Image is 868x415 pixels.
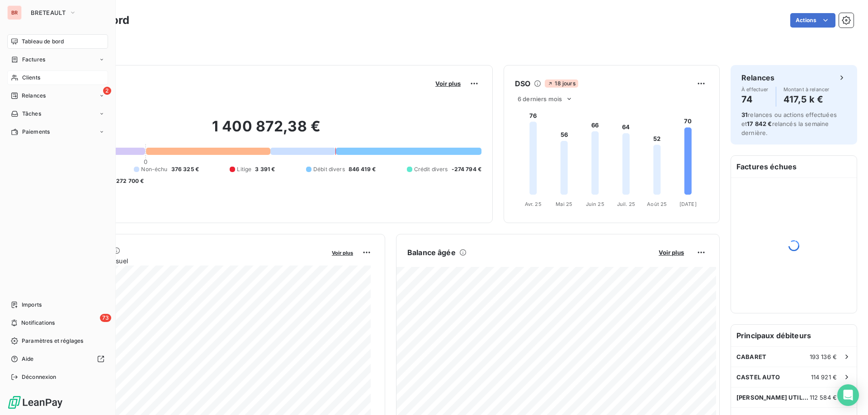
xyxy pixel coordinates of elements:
[525,201,542,207] tspan: Avr. 25
[171,165,199,173] span: 376 325 €
[518,95,562,103] span: 6 derniers mois
[656,248,687,256] button: Voir plus
[810,394,837,401] span: 112 584 €
[237,165,251,173] span: Litige
[332,250,353,256] span: Voir plus
[51,256,325,266] span: Chiffre d'affaires mensuel
[556,201,572,207] tspan: Mai 25
[144,158,147,165] span: 0
[736,394,810,401] span: [PERSON_NAME] UTILITAIRES ABSOLUT CAR
[22,337,83,345] span: Paramètres et réglages
[736,353,766,360] span: CABARET
[31,9,66,16] span: BRETEAULT
[7,5,22,20] div: BR
[731,325,857,346] h6: Principaux débiteurs
[100,314,111,322] span: 73
[349,165,376,173] span: 846 419 €
[22,373,57,381] span: Déconnexion
[741,87,769,92] span: À effectuer
[141,165,167,173] span: Non-échu
[435,80,461,87] span: Voir plus
[617,201,635,207] tspan: Juil. 25
[810,353,837,360] span: 193 136 €
[433,79,463,88] button: Voir plus
[113,177,144,185] span: -272 700 €
[659,249,684,256] span: Voir plus
[22,56,45,64] span: Factures
[741,92,769,107] h4: 74
[22,37,64,46] span: Tableau de bord
[407,247,456,258] h6: Balance âgée
[51,117,481,145] h2: 1 400 872,38 €
[647,201,667,207] tspan: Août 25
[741,111,837,136] span: relances ou actions effectuées et relancés la semaine dernière.
[329,248,356,256] button: Voir plus
[255,165,275,173] span: 3 391 €
[22,355,34,363] span: Aide
[22,74,40,82] span: Clients
[22,128,50,136] span: Paiements
[790,13,835,28] button: Actions
[736,373,780,381] span: CASTEL AUTO
[747,120,772,127] span: 17 842 €
[515,78,530,89] h6: DSO
[586,201,604,207] tspan: Juin 25
[545,79,578,88] span: 18 jours
[731,156,857,177] h6: Factures échues
[741,111,748,118] span: 31
[783,87,830,92] span: Montant à relancer
[21,319,55,327] span: Notifications
[741,72,774,83] h6: Relances
[783,92,830,107] h4: 417,5 k €
[7,395,63,410] img: Logo LeanPay
[22,301,42,309] span: Imports
[7,352,108,366] a: Aide
[313,165,345,173] span: Débit divers
[679,201,697,207] tspan: [DATE]
[22,110,41,118] span: Tâches
[103,87,111,95] span: 2
[414,165,448,173] span: Crédit divers
[837,384,859,406] div: Open Intercom Messenger
[452,165,482,173] span: -274 794 €
[22,92,46,100] span: Relances
[811,373,837,381] span: 114 921 €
